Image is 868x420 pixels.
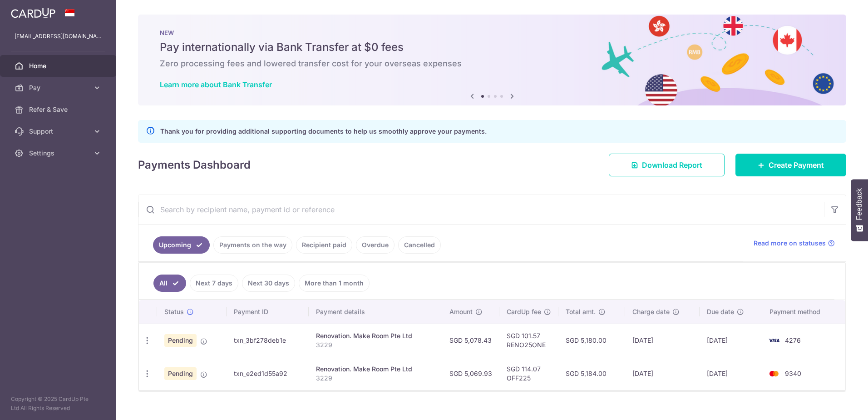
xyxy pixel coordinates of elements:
span: Download Report [642,160,702,170]
td: [DATE] [625,324,700,357]
p: [EMAIL_ADDRESS][DOMAIN_NAME] [15,32,102,41]
th: Payment method [762,300,845,324]
img: Bank Card [765,335,783,346]
td: [DATE] [700,324,762,357]
a: Overdue [356,236,395,254]
a: Read more on statuses [754,239,835,248]
td: SGD 5,184.00 [558,357,625,390]
span: 4276 [785,336,801,344]
span: Total amt. [566,307,596,316]
span: 9340 [785,370,801,377]
div: Renovation. Make Room Pte Ltd [316,365,435,374]
td: txn_3bf278deb1e [227,324,309,357]
a: More than 1 month [299,275,370,292]
img: Bank transfer banner [138,15,846,105]
a: Payments on the way [213,236,292,254]
a: Learn more about Bank Transfer [160,80,272,89]
span: Charge date [632,307,670,316]
img: Bank Card [765,368,783,379]
td: SGD 5,069.93 [442,357,499,390]
span: Pending [164,367,197,380]
span: Read more on statuses [754,239,826,248]
h6: Zero processing fees and lowered transfer cost for your overseas expenses [160,58,824,69]
td: SGD 5,078.43 [442,324,499,357]
a: All [153,275,186,292]
h4: Payments Dashboard [138,157,251,173]
a: Create Payment [735,154,846,176]
h5: Pay internationally via Bank Transfer at $0 fees [160,40,824,55]
img: CardUp [11,7,55,18]
td: SGD 101.57 RENO25ONE [499,324,558,357]
th: Payment details [309,300,442,324]
span: Feedback [855,188,863,220]
th: Payment ID [227,300,309,324]
input: Search by recipient name, payment id or reference [138,195,824,224]
p: 3229 [316,340,435,350]
button: Feedback - Show survey [851,179,868,241]
span: Amount [449,307,473,316]
span: Home [29,61,89,70]
span: Due date [707,307,734,316]
div: Renovation. Make Room Pte Ltd [316,331,435,340]
span: Settings [29,149,89,158]
p: Thank you for providing additional supporting documents to help us smoothly approve your payments. [160,126,487,137]
p: 3229 [316,374,435,383]
a: Recipient paid [296,236,352,254]
td: [DATE] [700,357,762,390]
p: NEW [160,29,824,36]
td: txn_e2ed1d55a92 [227,357,309,390]
a: Cancelled [398,236,441,254]
a: Upcoming [153,236,210,254]
td: SGD 114.07 OFF225 [499,357,558,390]
a: Next 7 days [190,275,238,292]
span: Status [164,307,184,316]
span: Create Payment [769,160,824,170]
span: CardUp fee [507,307,541,316]
span: Support [29,127,89,136]
td: [DATE] [625,357,700,390]
span: Pending [164,334,197,347]
span: Refer & Save [29,105,89,114]
a: Download Report [609,154,725,176]
td: SGD 5,180.00 [558,324,625,357]
span: Pay [29,83,89,92]
a: Next 30 days [242,275,295,292]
